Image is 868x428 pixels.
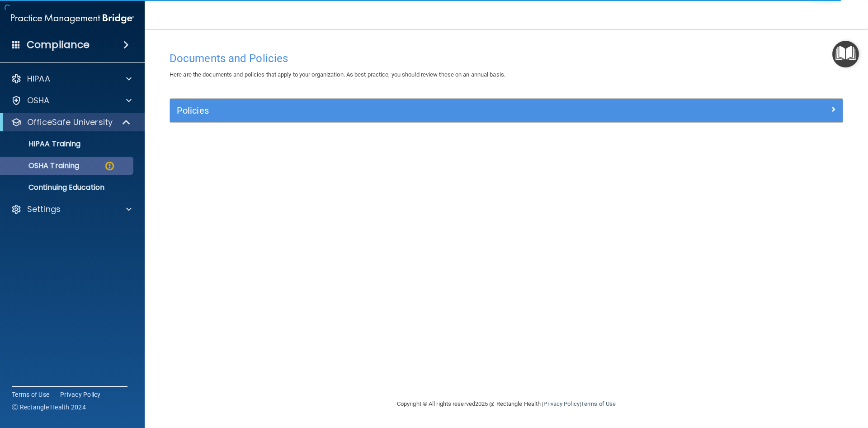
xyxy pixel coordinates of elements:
div: Copyright © All rights reserved 2025 @ Rectangle Health | | [341,390,671,418]
h4: Documents and Policies [170,53,843,64]
a: Policies [177,103,836,118]
span: Here are the documents and policies that apply to your organization. As best practice, you should... [170,71,505,78]
p: Settings [27,204,61,215]
p: OSHA Training [6,161,79,170]
iframe: Drift Widget Chat Controller [823,365,857,400]
span: Ⓒ Rectangle Health 2024 [12,403,86,412]
img: PMB logo [11,10,134,28]
button: Open Resource Center [832,41,859,67]
a: Privacy Policy [60,390,101,399]
p: Continuing Education [6,183,129,192]
a: Terms of Use [581,400,616,407]
h5: Policies [177,106,668,115]
a: OfficeSafe University [11,117,131,128]
a: OSHA [11,95,132,106]
p: OSHA [27,95,50,106]
a: Settings [11,204,132,215]
a: HIPAA [11,73,132,84]
a: Privacy Policy [543,400,579,407]
h4: Compliance [27,38,90,51]
a: Terms of Use [12,390,49,399]
p: HIPAA Training [6,139,80,149]
p: HIPAA [27,73,50,84]
p: OfficeSafe University [27,117,113,128]
img: warning-circle.0cc9ac19.png [104,160,115,172]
